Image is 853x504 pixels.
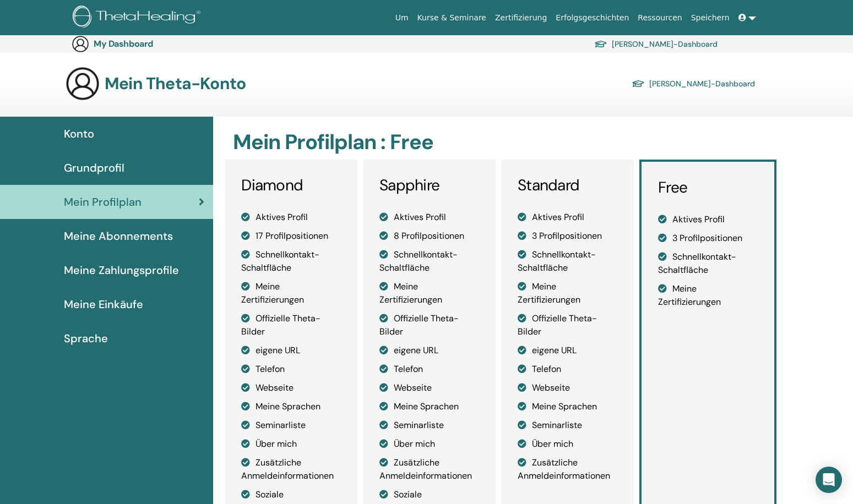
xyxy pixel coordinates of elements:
li: 3 Profilpositionen [658,232,758,245]
li: Telefon [241,363,341,376]
li: 8 Profilpositionen [379,229,479,243]
li: Zusätzliche Anmeldeinformationen [518,456,617,483]
a: Ressourcen [633,8,686,28]
li: Meine Zertifizierungen [241,280,341,306]
li: Zusätzliche Anmeldeinformationen [379,456,479,483]
h3: Free [658,178,758,197]
span: Sprache [64,330,108,347]
li: Meine Sprachen [241,400,341,413]
li: Über mich [241,437,341,451]
li: Zusätzliche Anmeldeinformationen [241,456,341,483]
li: Über mich [379,437,479,451]
li: eigene URL [518,344,617,357]
li: Offizielle Theta-Bilder [518,312,617,338]
a: [PERSON_NAME]-Dashboard [632,76,755,91]
li: Offizielle Theta-Bilder [241,312,341,338]
li: Meine Zertifizierungen [379,280,479,306]
li: Meine Zertifizierungen [518,280,617,306]
li: Telefon [518,363,617,376]
a: [PERSON_NAME]-Dashboard [594,36,718,52]
li: Seminarliste [379,419,479,432]
span: Meine Einkäufe [64,296,143,313]
li: Über mich [518,437,617,451]
a: Um [391,8,413,28]
li: Schnellkontakt-Schaltfläche [518,248,617,275]
a: Erfolgsgeschichten [551,8,633,28]
li: Seminarliste [241,419,341,432]
h3: Mein Theta-Konto [105,74,246,94]
li: Aktives Profil [379,211,479,224]
img: generic-user-icon.jpg [65,66,100,101]
li: 17 Profilpositionen [241,229,341,243]
li: Telefon [379,363,479,376]
li: Aktives Profil [241,211,341,224]
img: graduation-cap.svg [632,79,645,89]
li: Offizielle Theta-Bilder [379,312,479,338]
li: Seminarliste [518,419,617,432]
li: Aktives Profil [518,211,617,224]
li: 3 Profilpositionen [518,229,617,243]
span: Mein Profilplan [64,194,142,210]
a: Kurse & Seminare [413,8,491,28]
li: eigene URL [379,344,479,357]
img: logo.png [73,6,204,30]
h3: Standard [518,176,617,195]
span: Grundprofil [64,160,124,176]
li: Meine Sprachen [379,400,479,413]
h3: Diamond [241,176,341,195]
li: Aktives Profil [658,213,758,226]
li: Meine Sprachen [518,400,617,413]
li: Webseite [379,381,479,395]
a: Zertifizierung [491,8,551,28]
img: graduation-cap.svg [594,40,607,49]
h3: My Dashboard [94,39,204,49]
li: Schnellkontakt-Schaltfläche [241,248,341,275]
a: Speichern [687,8,734,28]
div: Open Intercom Messenger [816,467,842,493]
li: eigene URL [241,344,341,357]
span: Meine Abonnements [64,228,173,244]
img: generic-user-icon.jpg [72,35,89,53]
li: Schnellkontakt-Schaltfläche [379,248,479,275]
li: Meine Zertifizierungen [658,282,758,309]
h2: Mein Profilplan : Free [233,130,774,155]
li: Webseite [518,381,617,395]
li: Schnellkontakt-Schaltfläche [658,250,758,277]
span: Meine Zahlungsprofile [64,262,179,278]
span: Konto [64,125,94,142]
li: Webseite [241,381,341,395]
h3: Sapphire [379,176,479,195]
